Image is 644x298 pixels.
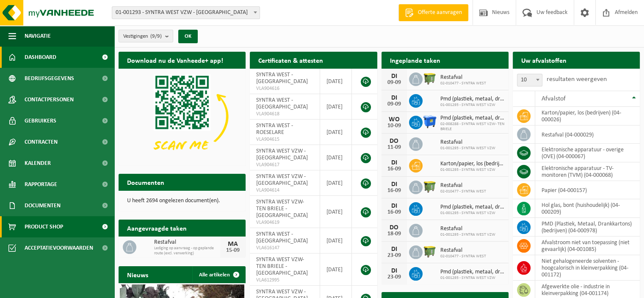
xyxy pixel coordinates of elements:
td: [DATE] [320,120,352,145]
span: Restafval [440,182,486,189]
span: Bedrijfsgegevens [25,68,74,89]
span: 01-001293 - SYNTRA WEST VZW - SINT-MICHIELS [112,7,260,19]
td: niet gehalogeneerde solventen - hoogcalorisch in kleinverpakking (04-001172) [535,255,640,281]
td: hol glas, bont (huishoudelijk) (04-000209) [535,199,640,218]
div: 15-09 [224,248,241,253]
span: 01-001293 - SYNTRA WEST VZW - SINT-MICHIELS [112,6,260,19]
span: VLA904614 [256,187,313,194]
h2: Documenten [119,174,173,190]
span: VLA904615 [256,136,313,143]
td: afvalstroom niet van toepassing (niet gevaarlijk) (04-001085) [535,237,640,255]
div: DI [386,181,403,188]
div: 10-09 [386,123,403,129]
label: resultaten weergeven [547,76,607,83]
span: 01-001293 - SYNTRA WEST VZW [440,276,504,281]
span: Restafval [440,247,486,254]
span: Restafval [154,239,220,246]
span: VLA612995 [256,277,313,284]
span: 01-001293 - SYNTRA WEST VZW [440,167,504,173]
div: DO [386,224,403,231]
div: 23-09 [386,253,403,259]
span: 10 [517,74,542,86]
img: WB-1100-HPE-GN-50 [423,179,437,194]
h2: Nieuws [119,266,157,283]
span: SYNTRA WEST - ROESELARE [256,123,293,136]
span: VLA904617 [256,162,313,168]
span: Pmd (plastiek, metaal, drankkartons) (bedrijven) [440,115,504,122]
span: SYNTRA WEST VZW - [GEOGRAPHIC_DATA] [256,148,308,161]
div: 18-09 [386,231,403,237]
div: 11-09 [386,145,403,150]
span: Karton/papier, los (bedrijven) [440,161,504,167]
a: Offerte aanvragen [398,4,468,21]
span: SYNTRA WEST - [GEOGRAPHIC_DATA] [256,231,308,244]
span: Lediging op aanvraag - op geplande route (excl. verwerking) [154,246,220,256]
span: Restafval [440,226,495,232]
h2: Download nu de Vanheede+ app! [119,52,232,68]
div: 23-09 [386,274,403,280]
span: Offerte aanvragen [416,8,464,17]
h2: Uw afvalstoffen [513,52,575,68]
span: Acceptatievoorwaarden [25,237,93,259]
div: DO [386,138,403,145]
span: Afvalstof [542,95,566,102]
span: Documenten [25,195,61,216]
span: 10 [517,74,542,86]
td: [DATE] [320,196,352,228]
span: SYNTRA WEST VZW- TEN BRIELE - [GEOGRAPHIC_DATA] [256,199,308,219]
img: WB-1100-HPE-BE-01 [423,114,437,129]
span: SYNTRA WEST VZW - [GEOGRAPHIC_DATA] [256,173,308,187]
div: MA [224,241,241,248]
p: U heeft 2694 ongelezen document(en). [127,198,237,204]
h2: Aangevraagde taken [119,220,195,236]
td: [DATE] [320,253,352,286]
div: 16-09 [386,188,403,194]
td: karton/papier, los (bedrijven) (04-000026) [535,107,640,125]
span: Pmd (plastiek, metaal, drankkartons) (bedrijven) [440,96,504,103]
span: 01-001293 - SYNTRA WEST VZW [440,211,504,216]
div: DI [386,95,403,101]
img: WB-1100-HPE-GN-50 [423,71,437,86]
span: Product Shop [25,216,63,237]
span: VLA904619 [256,219,313,226]
button: OK [178,30,198,43]
td: PMD (Plastiek, Metaal, Drankkartons) (bedrijven) (04-000978) [535,218,640,237]
span: 02-010477 - SYNTRA WEST [440,254,486,259]
h2: Ingeplande taken [381,52,449,68]
div: DI [386,73,403,80]
div: DI [386,246,403,253]
span: Pmd (plastiek, metaal, drankkartons) (bedrijven) [440,269,504,276]
span: SYNTRA WEST - [GEOGRAPHIC_DATA] [256,72,308,85]
a: Alle artikelen [192,266,245,283]
span: 02-010477 - SYNTRA WEST [440,81,486,86]
span: Contracten [25,131,58,153]
span: Vestigingen [123,30,162,43]
td: elektronische apparatuur - overige (OVE) (04-000067) [535,144,640,162]
count: (9/9) [150,33,162,39]
img: Download de VHEPlus App [119,69,246,164]
span: 02-010477 - SYNTRA WEST [440,189,486,194]
span: Contactpersonen [25,89,74,110]
div: 09-09 [386,101,403,107]
div: 09-09 [386,80,403,86]
span: Restafval [440,139,495,146]
td: [DATE] [320,94,352,120]
span: Kalender [25,153,51,174]
span: VLA904616 [256,85,313,92]
span: 01-001293 - SYNTRA WEST VZW [440,146,495,151]
div: DI [386,203,403,209]
span: Pmd (plastiek, metaal, drankkartons) (bedrijven) [440,204,504,211]
div: DI [386,267,403,274]
span: 02-008288 - SYNTRA WEST VZW- TEN BRIELE [440,122,504,132]
td: papier (04-000157) [535,181,640,199]
h2: Certificaten & attesten [250,52,332,68]
div: WO [386,116,403,123]
span: 01-001293 - SYNTRA WEST VZW [440,232,495,237]
span: SYNTRA WEST - [GEOGRAPHIC_DATA] [256,97,308,110]
td: [DATE] [320,69,352,94]
div: 16-09 [386,166,403,172]
span: Gebruikers [25,110,56,131]
div: DI [386,159,403,166]
button: Vestigingen(9/9) [119,30,173,42]
img: WB-1100-HPE-GN-50 [423,244,437,259]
